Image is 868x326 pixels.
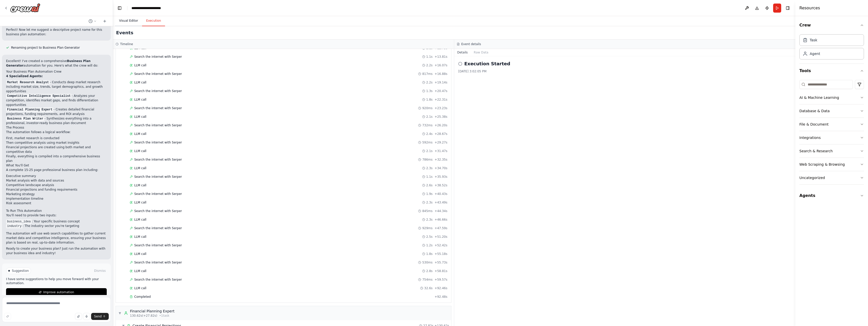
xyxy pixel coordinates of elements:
h2: Execution Started [464,60,510,67]
img: Logo [10,3,40,12]
li: Market analysis with data and sources [6,178,107,183]
span: Search the internet with Serper [134,209,182,213]
li: Competitive landscape analysis [6,183,107,187]
h4: Resources [799,5,820,11]
button: Send [91,313,109,320]
span: Search the internet with Serper [134,106,182,110]
li: Then competitive analysis using market insights [6,140,107,145]
span: 2.3s [426,218,432,222]
li: : The industry sector you're targeting [6,224,107,228]
span: LLM call [134,80,146,84]
span: 817ms [422,72,432,76]
span: Search the internet with Serper [134,278,182,282]
li: Finally, everything is compiled into a comprehensive business plan [6,154,107,163]
h2: To Run This Automation [6,209,107,213]
span: LLM call [134,166,146,170]
span: Search the internet with Serper [134,72,182,76]
p: - Analyzes your competition, identifies market gaps, and finds differentiation opportunities [6,94,107,107]
p: The automation follows a logical workflow: [6,130,107,134]
div: Agent [810,51,820,56]
button: Dismiss [93,268,107,273]
button: Details [454,49,471,56]
code: Financial Planning Expert [6,107,53,112]
div: Tools [799,78,864,189]
span: + 92.46s [435,286,447,290]
li: Implementation timeline [6,196,107,201]
span: + 40.43s [435,192,447,196]
div: Task [810,38,817,43]
span: 1.1s [426,55,432,59]
button: Raw Data [471,49,492,56]
nav: breadcrumb [131,6,172,11]
span: + 19.14s [435,80,447,84]
span: LLM call [134,132,146,136]
span: LLM call [134,63,146,67]
div: Uncategorized [799,175,825,180]
span: + 92.48s [435,295,447,299]
div: [DATE] 3:02:05 PM [458,69,791,73]
span: + 31.47s [435,149,447,153]
button: Database & Data [799,104,864,117]
span: + 59.57s [435,278,447,282]
h2: What You'll Get [6,163,107,168]
li: : Your specific business concept [6,219,107,224]
span: + 28.67s [435,132,447,136]
span: Completed [134,295,151,299]
span: Renaming project to Business Plan Generator [11,46,80,50]
span: 1.8s [426,252,432,256]
span: + 58.81s [435,269,447,273]
span: + 51.20s [435,235,447,239]
code: industry [6,224,23,228]
span: 2.5s [426,235,432,239]
div: File & Document [799,122,829,127]
span: LLM call [134,183,146,187]
code: Competitive Intelligence Specialist [6,94,72,98]
p: Excellent! I've created a comprehensive automation for you. Here's what the crew will do: [6,59,107,68]
button: Agents [799,189,864,203]
span: Search the internet with Serper [134,158,182,162]
span: + 47.59s [435,226,447,230]
span: 1.8s [426,98,432,102]
button: Crew [799,18,864,32]
button: Click to speak your automation idea [83,313,90,320]
li: Financial projections are created using both market and competitive data [6,145,107,154]
span: Search the internet with Serper [134,89,182,93]
span: 1.9s [426,192,432,196]
span: Search the internet with Serper [134,123,182,127]
h2: Events [116,29,133,36]
span: 754ms [422,278,432,282]
button: AI & Machine Learning [799,91,864,104]
button: Hide right sidebar [784,5,791,12]
button: Improve automation [6,288,107,296]
span: LLM call [134,200,146,204]
span: LLM call [134,115,146,119]
span: LLM call [134,98,146,102]
button: Switch to previous chat [87,18,99,24]
span: + 13.81s [435,55,447,59]
h2: Your Business Plan Automation Crew [6,69,107,74]
button: Execution [142,16,165,26]
span: 530ms [422,260,432,264]
div: Search & Research [799,149,833,154]
div: Financial Planning Expert [130,309,174,314]
span: 130.62s (+27.82s) [130,314,157,318]
span: + 55.18s [435,252,447,256]
span: 920ms [422,106,432,110]
button: Uncategorized [799,171,864,184]
span: + 35.93s [435,175,447,179]
button: Integrations [799,131,864,144]
span: + 16.07s [435,63,447,67]
p: I have some suggestions to help you move forward with your automation. [6,277,107,285]
button: Hide left sidebar [116,5,123,12]
span: + 25.38s [435,115,447,119]
span: 2.3s [426,200,432,204]
span: + 52.42s [435,243,447,247]
span: 1.2s [426,243,432,247]
span: Search the internet with Serper [134,226,182,230]
li: Marketing strategy [6,192,107,196]
p: - Synthesizes everything into a professional, investor-ready business plan document [6,116,107,125]
button: Search & Research [799,144,864,158]
span: 845ms [422,209,432,213]
span: + 34.70s [435,166,447,170]
span: 2.4s [426,132,432,136]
